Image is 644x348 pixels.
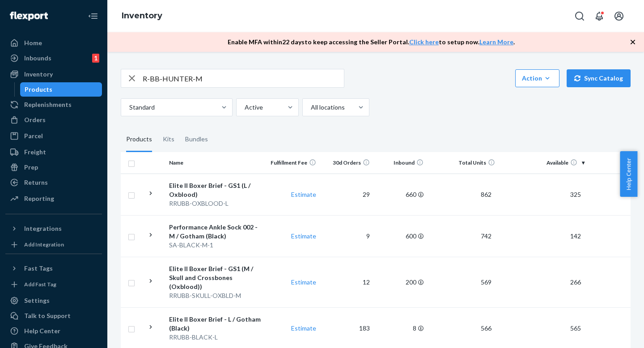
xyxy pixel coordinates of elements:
[266,152,320,174] th: Fulfillment Fee
[24,280,56,288] div: Add Fast Tag
[477,191,495,198] span: 862
[169,199,263,208] div: RRUBB-OXBLOOD-L
[522,74,553,83] div: Action
[5,129,102,143] a: Parcel
[5,145,102,159] a: Freight
[25,85,52,94] div: Products
[169,181,263,199] div: Elite II Boxer Brief - GS1 (L / Oxblood)
[320,174,373,215] td: 29
[24,163,38,172] div: Prep
[5,309,102,323] a: Talk to Support
[571,7,589,25] button: Open Search Box
[169,264,263,291] div: Elite II Boxer Brief - GS1 (M / Skull and Crossbones (Oxblood))
[24,311,71,320] div: Talk to Support
[310,103,311,112] input: All locations
[320,215,373,257] td: 9
[5,261,102,276] button: Fast Tags
[320,152,373,174] th: 30d Orders
[24,241,64,248] div: Add Integration
[409,38,439,46] a: Click here
[5,113,102,127] a: Orders
[165,152,266,174] th: Name
[20,82,102,97] a: Products
[610,7,628,25] button: Open account menu
[567,324,585,332] span: 565
[24,100,72,109] div: Replenishments
[24,194,54,203] div: Reporting
[143,69,344,87] input: Search inventory by name or sku
[24,296,50,305] div: Settings
[126,127,152,152] div: Products
[291,191,316,198] a: Estimate
[24,115,46,124] div: Orders
[24,54,51,63] div: Inbounds
[5,221,102,236] button: Integrations
[24,132,43,140] div: Parcel
[477,324,495,332] span: 566
[10,12,48,21] img: Flexport logo
[5,191,102,206] a: Reporting
[477,278,495,286] span: 569
[373,152,427,174] th: Inbound
[24,148,46,157] div: Freight
[228,38,515,47] p: Enable MFA within 22 days to keep accessing the Seller Portal. to setup now. .
[92,54,99,63] div: 1
[5,175,102,190] a: Returns
[5,279,102,290] a: Add Fast Tag
[5,67,102,81] a: Inventory
[479,38,513,46] a: Learn More
[5,293,102,308] a: Settings
[163,127,174,152] div: Kits
[477,232,495,240] span: 742
[5,160,102,174] a: Prep
[567,191,585,198] span: 325
[24,264,53,273] div: Fast Tags
[244,103,245,112] input: Active
[5,239,102,250] a: Add Integration
[114,3,169,29] ol: breadcrumbs
[373,174,427,215] td: 660
[620,151,637,197] button: Help Center
[590,7,608,25] button: Open notifications
[5,324,102,338] a: Help Center
[122,11,162,21] a: Inventory
[567,69,631,87] button: Sync Catalog
[5,51,102,65] a: Inbounds1
[185,127,208,152] div: Bundles
[24,38,42,47] div: Home
[320,257,373,307] td: 12
[24,327,60,335] div: Help Center
[84,7,102,25] button: Close Navigation
[169,315,263,333] div: Elite II Boxer Brief - L / Gotham (Black)
[567,278,585,286] span: 266
[291,324,316,332] a: Estimate
[24,70,53,79] div: Inventory
[24,178,48,187] div: Returns
[373,257,427,307] td: 200
[291,278,316,286] a: Estimate
[169,223,263,241] div: Performance Ankle Sock 002 - M / Gotham (Black)
[5,36,102,50] a: Home
[169,291,263,300] div: RRUBB-SKULL-OXBLD-M
[169,241,263,250] div: SA-BLACK-M-1
[373,215,427,257] td: 600
[5,98,102,112] a: Replenishments
[427,152,499,174] th: Total Units
[128,103,129,112] input: Standard
[499,152,588,174] th: Available
[515,69,559,87] button: Action
[567,232,585,240] span: 142
[169,333,263,342] div: RRUBB-BLACK-L
[291,232,316,240] a: Estimate
[24,224,62,233] div: Integrations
